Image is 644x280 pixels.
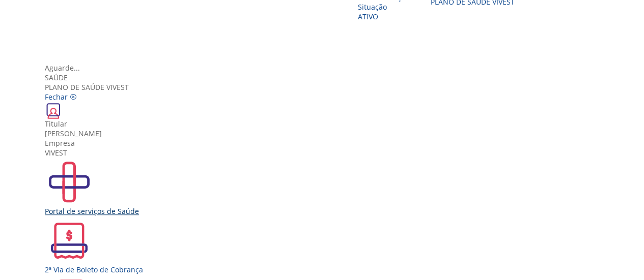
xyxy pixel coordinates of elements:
[45,119,607,129] div: Titular
[45,129,607,138] div: [PERSON_NAME]
[45,216,607,274] a: 2ª Via de Boleto de Cobrança
[45,148,607,158] div: VIVEST
[358,2,431,12] div: Situação
[45,92,77,102] a: Fechar
[45,73,607,82] div: Saúde
[45,158,607,216] a: Portal de serviços de Saúde
[45,102,62,119] img: ico_carteirinha.png
[45,158,94,206] img: PortalSaude.svg
[45,92,68,102] span: Fechar
[45,138,607,148] div: Empresa
[45,206,607,216] div: Portal de serviços de Saúde
[45,73,607,92] div: Plano de Saúde VIVEST
[45,63,607,73] div: Aguarde...
[45,265,607,274] div: 2ª Via de Boleto de Cobrança
[45,216,94,265] img: 2ViaCobranca.svg
[358,12,378,21] span: Ativo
